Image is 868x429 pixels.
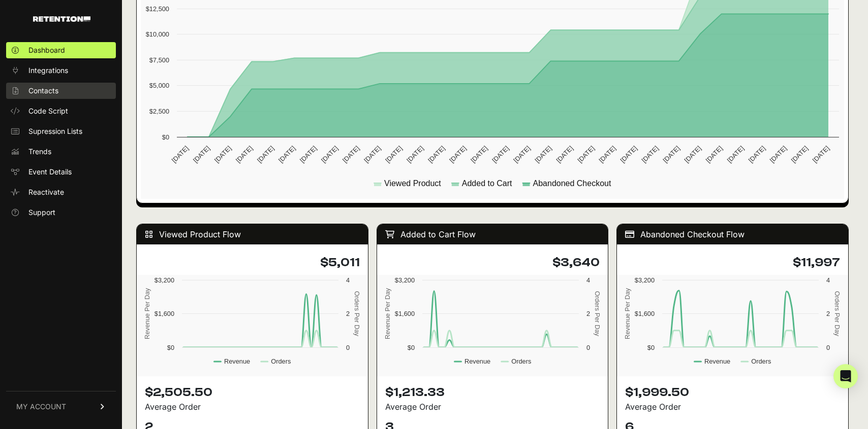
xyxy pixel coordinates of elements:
text: [DATE] [576,145,596,164]
h4: $11,997 [625,255,840,271]
text: 2 [826,310,830,317]
text: $3,200 [154,276,174,284]
span: Trends [28,147,51,157]
text: [DATE] [341,145,361,164]
text: [DATE] [298,145,318,164]
text: [DATE] [662,145,681,164]
div: Added to Cart Flow [377,224,608,244]
text: 0 [586,344,590,351]
text: $1,600 [154,310,174,317]
text: [DATE] [683,145,703,164]
text: [DATE] [726,145,746,164]
text: [DATE] [811,145,831,164]
text: [DATE] [426,145,446,164]
a: Reactivate [6,184,116,200]
text: Revenue Per Day [624,288,631,339]
text: 2 [586,310,590,317]
a: Dashboard [6,42,116,58]
text: [DATE] [619,145,639,164]
span: Dashboard [28,45,65,55]
text: [DATE] [192,145,211,164]
a: Support [6,204,116,221]
h4: $3,640 [385,255,600,271]
text: Orders [511,357,531,365]
text: [DATE] [213,145,233,164]
text: Revenue Per Day [143,288,151,339]
span: Supression Lists [28,126,82,136]
text: $0 [407,344,414,351]
div: Average Order [385,401,600,413]
text: Orders [271,357,291,365]
text: 4 [586,276,590,284]
div: Open Intercom Messenger [833,364,858,388]
text: Revenue Per Day [384,288,391,339]
text: [DATE] [512,145,532,164]
text: Abandoned Checkout [533,179,611,188]
div: Average Order [625,401,840,413]
text: [DATE] [640,145,660,164]
text: $0 [167,344,174,351]
text: 0 [826,344,830,351]
text: Orders Per Day [353,291,361,336]
a: Supression Lists [6,123,116,139]
p: $1,999.50 [625,384,840,401]
div: Average Order [145,401,360,413]
text: [DATE] [405,145,425,164]
text: Orders Per Day [594,291,601,336]
text: [DATE] [704,145,724,164]
span: Code Script [28,106,68,116]
a: Integrations [6,62,116,79]
text: [DATE] [490,145,510,164]
text: [DATE] [277,145,297,164]
text: $0 [162,133,169,141]
text: [DATE] [533,145,553,164]
span: MY ACCOUNT [16,402,66,412]
text: [DATE] [554,145,574,164]
text: Revenue [704,357,730,365]
a: Trends [6,144,116,160]
text: 4 [346,276,350,284]
h4: $5,011 [145,255,360,271]
text: [DATE] [234,145,254,164]
p: $2,505.50 [145,384,360,401]
text: [DATE] [384,145,404,164]
text: [DATE] [768,145,788,164]
div: Viewed Product Flow [137,224,368,244]
span: Contacts [28,86,58,96]
text: $3,200 [395,276,415,284]
img: Retention.com [33,16,90,22]
div: Abandoned Checkout Flow [617,224,848,244]
text: $0 [647,344,655,351]
span: Reactivate [28,187,64,197]
text: Orders Per Day [833,291,841,336]
text: $2,500 [149,108,169,115]
span: Support [28,207,55,218]
text: Orders [752,357,771,365]
span: Integrations [28,65,68,76]
span: Event Details [28,167,72,177]
text: $3,200 [635,276,655,284]
text: $10,000 [146,30,169,38]
text: [DATE] [469,145,489,164]
text: [DATE] [256,145,275,164]
text: $1,600 [635,310,655,317]
text: Revenue [464,357,490,365]
text: Revenue [224,357,250,365]
text: $5,000 [149,82,169,89]
text: [DATE] [747,145,767,164]
text: 2 [346,310,350,317]
text: [DATE] [320,145,339,164]
a: Event Details [6,164,116,180]
text: 4 [826,276,830,284]
text: $7,500 [149,56,169,64]
text: Viewed Product [384,179,441,188]
p: $1,213.33 [385,384,600,401]
a: Contacts [6,83,116,99]
a: MY ACCOUNT [6,391,116,422]
text: [DATE] [362,145,382,164]
text: 0 [346,344,350,351]
a: Code Script [6,103,116,119]
text: Added to Cart [462,179,512,188]
text: $12,500 [146,5,169,13]
text: $1,600 [395,310,415,317]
